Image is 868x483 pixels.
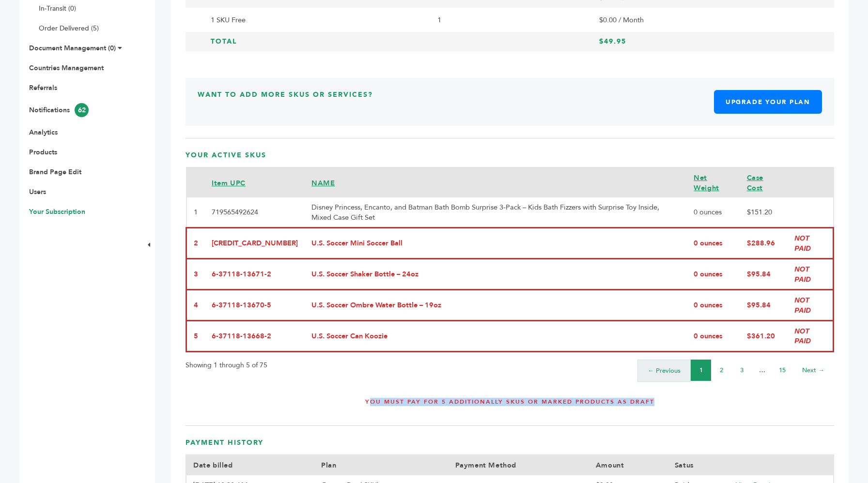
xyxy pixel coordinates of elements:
td: 2 [186,228,205,259]
a: Net Weight [694,173,719,192]
th: Plan [314,455,448,475]
th: Date billed [186,455,314,475]
td: U.S. Soccer Can Koozie [305,320,687,351]
h3: Total [211,37,424,46]
li: … [752,360,772,381]
a: NAME [311,178,335,188]
td: 0 ounces [687,320,740,351]
h3: $49.95 [599,37,809,46]
td: 3 [186,259,205,290]
td: 0 ounces [687,290,740,321]
a: Order Delivered (5) [39,24,99,33]
td: $288.96 [740,228,788,259]
a: Referrals [29,83,57,92]
a: ← Previous [648,366,681,375]
i: NOT PAID [794,296,811,314]
td: U.S. Soccer Mini Soccer Ball [305,228,687,259]
td: 6-37118-13668-2 [205,320,305,351]
a: Document Management (0) [29,44,116,53]
td: 5 [186,320,205,351]
i: NOT PAID [794,327,811,345]
td: [CREDIT_CARD_NUMBER] [205,228,305,259]
td: 0 ounces [687,228,740,259]
h4: You must pay for 5 additionally SKUs or marked products as Draft [198,398,822,413]
h3: Your Active SKUs [186,151,834,167]
a: 1 [699,366,703,375]
a: Products [29,148,57,157]
td: $361.20 [740,320,788,351]
td: Disney Princess, Encanto, and Batman Bath Bomb Surprise 3-Pack – Kids Bath Fizzers with Surprise ... [305,197,687,227]
td: 6-37118-13670-5 [205,290,305,321]
td: $151.20 [740,197,788,227]
td: 719565492624 [205,197,305,227]
a: 3 [740,366,744,375]
a: 15 [779,366,786,375]
a: Upgrade Your Plan [714,90,822,114]
a: Item UPC [212,178,246,188]
p: Showing 1 through 5 of 75 [186,360,267,371]
a: In-Transit (0) [39,4,76,13]
th: Amount [589,455,668,475]
i: NOT PAID [794,234,811,252]
a: Users [29,187,46,196]
a: Analytics [29,128,58,137]
a: 2 [720,366,723,375]
h3: Payment History [186,438,834,455]
a: Your Subscription [29,207,85,216]
td: $95.84 [740,290,788,321]
th: Payment Method [449,455,589,475]
td: 1 [186,197,205,227]
td: 0 ounces [687,259,740,290]
td: 4 [186,290,205,321]
span: 62 [75,103,89,117]
i: NOT PAID [794,265,811,283]
a: Case Cost [747,173,763,192]
a: Countries Management [29,63,104,73]
a: Brand Page Edit [29,167,81,177]
th: Satus [668,455,729,475]
td: 6-37118-13671-2 [205,259,305,290]
td: $0.00 / Month [592,9,816,30]
td: 1 [431,9,592,30]
td: 1 SKU Free [204,9,431,30]
a: Notifications62 [29,106,89,115]
td: $95.84 [740,259,788,290]
td: U.S. Soccer Ombre Water Bottle – 19oz [305,290,687,321]
a: Next → [802,366,824,375]
td: U.S. Soccer Shaker Bottle – 24oz [305,259,687,290]
td: 0 ounces [687,197,740,227]
h3: Want to Add More SKUs or Services? [198,90,373,114]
